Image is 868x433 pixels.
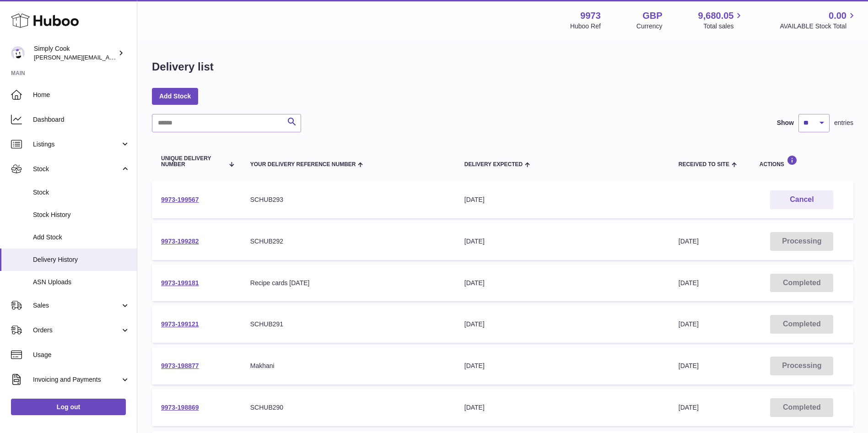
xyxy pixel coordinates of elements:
div: SCHUB290 [250,403,446,412]
span: Total sales [703,22,744,31]
div: SCHUB293 [250,195,446,204]
strong: 9973 [580,10,601,22]
a: 9973-199567 [161,196,199,203]
label: Show [777,119,794,127]
div: [DATE] [464,320,660,329]
div: Huboo Ref [570,22,601,31]
a: 9973-198869 [161,404,199,411]
span: [DATE] [679,320,699,328]
strong: GBP [642,10,662,22]
h1: Delivery list [152,60,214,74]
span: Delivery Expected [464,162,523,168]
span: 9,680.05 [698,10,734,22]
img: emma@simplycook.com [11,46,25,60]
div: Makhani [250,362,446,370]
span: Sales [33,301,120,310]
span: [DATE] [679,404,699,411]
a: 9973-199282 [161,238,199,245]
a: 9973-199121 [161,320,199,328]
span: ASN Uploads [33,278,130,287]
a: Add Stock [152,88,198,104]
a: 0.00 AVAILABLE Stock Total [780,10,857,31]
div: Currency [636,22,663,31]
span: entries [834,119,853,127]
span: [DATE] [679,362,699,369]
span: Orders [33,326,120,335]
span: Dashboard [33,115,130,124]
span: Add Stock [33,233,130,242]
div: SCHUB292 [250,237,446,246]
div: [DATE] [464,279,660,287]
span: Stock [33,188,130,197]
span: AVAILABLE Stock Total [780,22,857,31]
div: SCHUB291 [250,320,446,329]
span: Stock [33,165,120,173]
a: 9,680.05 Total sales [698,10,744,31]
span: [DATE] [679,238,699,245]
span: Unique Delivery Number [161,156,224,168]
button: Cancel [770,190,833,209]
a: 9973-198877 [161,362,199,369]
span: Home [33,91,130,99]
div: [DATE] [464,403,660,412]
span: Stock History [33,211,130,219]
span: [PERSON_NAME][EMAIL_ADDRESS][DOMAIN_NAME] [34,54,183,61]
div: [DATE] [464,362,660,370]
div: [DATE] [464,237,660,246]
span: Delivery History [33,255,130,264]
span: Invoicing and Payments [33,375,120,384]
div: [DATE] [464,195,660,204]
a: Log out [11,399,126,415]
div: Actions [760,155,844,168]
span: 0.00 [829,10,846,22]
span: Usage [33,351,130,359]
span: Listings [33,140,120,149]
span: Received to Site [679,162,729,168]
a: 9973-199181 [161,279,199,287]
span: Your Delivery Reference Number [250,162,356,168]
div: Recipe cards [DATE] [250,279,446,287]
div: Simply Cook [34,44,116,62]
span: [DATE] [679,279,699,287]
